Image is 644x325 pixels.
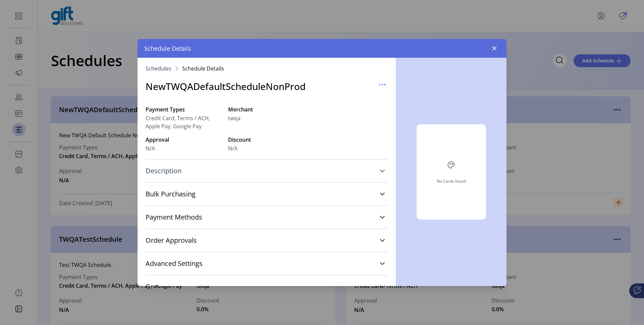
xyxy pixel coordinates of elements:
a: Payment Methods [146,210,388,225]
a: Advanced Settings [146,256,388,271]
a: Cart [146,279,388,294]
h3: NewTWQADefaultScheduleNonProd [146,79,306,93]
label: Discount [228,136,305,144]
span: Description [146,168,181,174]
span: Advanced Settings [146,260,203,267]
a: Order Approvals [146,233,388,248]
label: Payment Types [146,105,223,113]
label: Merchant [228,105,305,113]
span: Credit Card, Terms / ACH, Apple Pay, Google Pay [146,114,223,130]
span: Bulk Purchasing [146,191,196,197]
span: Payment Methods [146,214,202,221]
span: Order Approvals [146,237,197,244]
a: Bulk Purchasing [146,187,388,201]
div: No Cards found [437,178,466,184]
span: Cart [146,283,159,290]
span: N/A [146,144,155,152]
span: twqa [228,114,240,122]
span: Schedule Details [182,66,224,71]
a: Description [146,164,388,178]
span: Schedule Details [144,44,191,53]
span: N/A [228,144,237,152]
label: Approval [146,136,223,144]
a: Schedules [146,66,171,71]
